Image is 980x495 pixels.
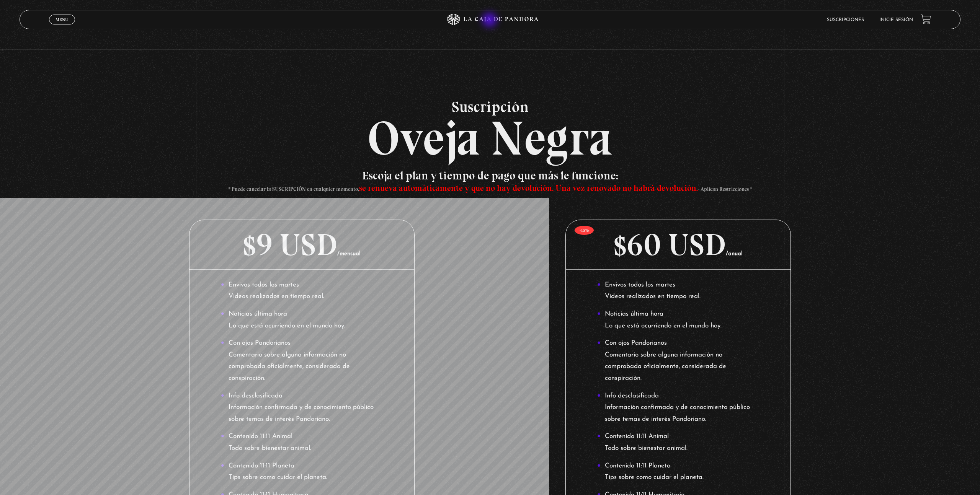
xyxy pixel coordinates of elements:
span: Menu [56,17,68,22]
li: Info desclasificada Información confirmada y de conocimiento público sobre temas de interés Pando... [597,390,759,425]
li: Noticias última hora Lo que está ocurriendo en el mundo hoy. [221,308,383,332]
span: Suscripción [20,99,960,114]
p: $60 USD [566,220,791,270]
span: Cerrar [53,24,71,29]
li: Contenido 11:11 Animal Todo sobre bienestar animal. [597,431,759,454]
li: Con ojos Pandorianos Comentario sobre alguna información no comprobada oficialmente, considerada ... [221,337,383,384]
span: /mensual [337,251,361,257]
li: Contenido 11:11 Planeta Tips sobre como cuidar el planeta. [597,460,759,484]
a: Inicie sesión [879,18,913,22]
span: /anual [726,251,743,257]
li: Envivos todos los martes Videos realizados en tiempo real. [221,279,383,303]
li: Contenido 11:11 Planeta Tips sobre como cuidar el planeta. [221,460,383,484]
a: Suscripciones [827,18,864,22]
p: $9 USD [189,220,415,270]
span: * Puede cancelar la SUSCRIPCIÓN en cualquier momento, - Aplican Restricciones * [229,186,752,192]
li: Envivos todos los martes Videos realizados en tiempo real. [597,279,759,303]
li: Contenido 11:11 Animal Todo sobre bienestar animal. [221,431,383,454]
li: Con ojos Pandorianos Comentario sobre alguna información no comprobada oficialmente, considerada ... [597,337,759,384]
a: View your shopping cart [921,14,931,24]
span: se renueva automáticamente y que no hay devolución. Una vez renovado no habrá devolución. [359,183,698,193]
h3: Escoja el plan y tiempo de pago que más le funcione: [114,170,866,193]
li: Info desclasificada Información confirmada y de conocimiento público sobre temas de interés Pando... [221,390,383,425]
h2: Oveja Negra [20,99,960,162]
li: Noticias última hora Lo que está ocurriendo en el mundo hoy. [597,308,759,332]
